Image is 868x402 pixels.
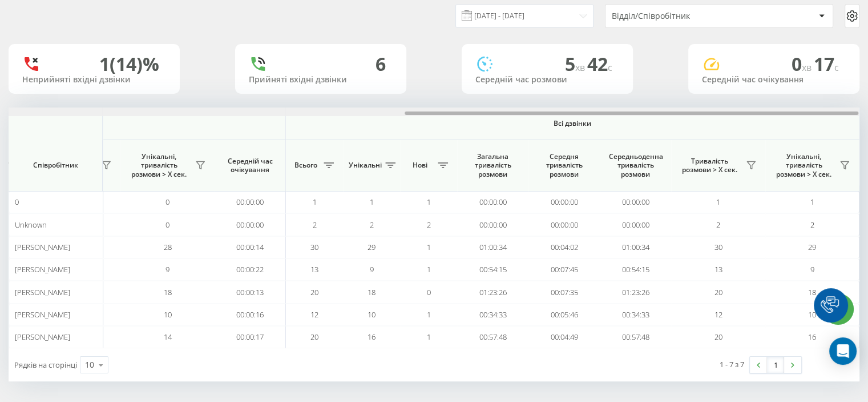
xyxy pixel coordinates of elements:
[457,258,528,281] td: 00:54:15
[537,152,591,179] span: Середня тривалість розмови
[164,332,172,342] span: 14
[716,197,720,207] span: 1
[320,119,825,128] span: Всі дзвінки
[612,11,748,21] div: Відділ/Співробітник
[457,326,528,348] td: 00:57:48
[600,213,671,236] td: 00:00:00
[249,75,393,85] div: Прийняті вхідні дзвінки
[810,220,814,230] span: 2
[15,264,70,274] span: [PERSON_NAME]
[349,161,382,170] span: Унікальні
[370,197,374,207] span: 1
[310,332,318,342] span: 20
[18,161,92,170] span: Співробітник
[829,337,857,365] div: Open Intercom Messenger
[608,61,612,74] span: c
[714,309,722,320] span: 12
[802,61,814,74] span: хв
[15,309,70,320] span: [PERSON_NAME]
[310,264,318,274] span: 13
[164,287,172,297] span: 18
[771,152,836,179] span: Унікальні, тривалість розмови > Х сек.
[457,281,528,303] td: 01:23:26
[808,309,816,320] span: 10
[15,332,70,342] span: [PERSON_NAME]
[814,51,839,76] span: 17
[215,326,286,348] td: 00:00:17
[427,197,431,207] span: 1
[808,332,816,342] span: 16
[714,264,722,274] span: 13
[368,287,376,297] span: 18
[810,197,814,207] span: 1
[370,264,374,274] span: 9
[600,191,671,213] td: 00:00:00
[22,75,166,85] div: Неприйняті вхідні дзвінки
[600,258,671,281] td: 00:54:15
[99,53,159,75] div: 1 (14)%
[528,326,600,348] td: 00:04:49
[457,236,528,258] td: 01:00:34
[164,309,172,320] span: 10
[376,53,386,75] div: 6
[15,220,47,230] span: Unknown
[528,258,600,281] td: 00:07:45
[427,287,431,297] span: 0
[600,236,671,258] td: 01:00:34
[15,197,19,207] span: 0
[767,357,784,373] a: 1
[85,359,94,371] div: 10
[427,220,431,230] span: 2
[14,360,77,370] span: Рядків на сторінці
[370,220,374,230] span: 2
[600,326,671,348] td: 00:57:48
[575,61,587,74] span: хв
[810,264,814,274] span: 9
[164,242,172,252] span: 28
[714,332,722,342] span: 20
[310,287,318,297] span: 20
[466,152,520,179] span: Загальна тривалість розмови
[215,281,286,303] td: 00:00:13
[215,236,286,258] td: 00:00:14
[608,152,663,179] span: Середньоденна тривалість розмови
[368,309,376,320] span: 10
[427,332,431,342] span: 1
[600,281,671,303] td: 01:23:26
[714,287,722,297] span: 20
[808,287,816,297] span: 18
[720,359,744,370] div: 1 - 7 з 7
[600,304,671,326] td: 00:34:33
[313,197,317,207] span: 1
[457,304,528,326] td: 00:34:33
[215,213,286,236] td: 00:00:00
[165,197,169,207] span: 0
[215,258,286,281] td: 00:00:22
[368,242,376,252] span: 29
[457,213,528,236] td: 00:00:00
[427,264,431,274] span: 1
[313,220,317,230] span: 2
[528,281,600,303] td: 00:07:35
[368,332,376,342] span: 16
[528,213,600,236] td: 00:00:00
[716,220,720,230] span: 2
[475,75,619,85] div: Середній час розмови
[808,242,816,252] span: 29
[310,242,318,252] span: 30
[310,309,318,320] span: 12
[427,309,431,320] span: 1
[677,157,742,174] span: Тривалість розмови > Х сек.
[292,161,320,170] span: Всього
[15,287,70,297] span: [PERSON_NAME]
[15,242,70,252] span: [PERSON_NAME]
[528,236,600,258] td: 00:04:02
[834,61,839,74] span: c
[406,161,434,170] span: Нові
[165,264,169,274] span: 9
[714,242,722,252] span: 30
[587,51,612,76] span: 42
[565,51,587,76] span: 5
[223,157,277,174] span: Середній час очікування
[165,220,169,230] span: 0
